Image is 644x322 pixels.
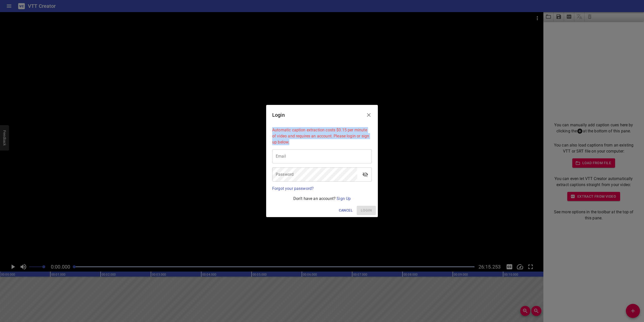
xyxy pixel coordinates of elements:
h6: Login [272,111,285,119]
span: Please enter your email and password above. [357,206,376,215]
span: Cancel [339,207,353,214]
a: Forgot your password? [272,186,314,191]
p: Automatic caption extraction costs $0.15 per minute of video and requires an account. Please logi... [272,127,372,145]
a: Sign Up [337,196,351,201]
button: toggle password visibility [359,168,371,181]
button: Cancel [337,206,355,215]
button: Close [363,109,375,121]
p: Don't have an account? [272,196,372,202]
